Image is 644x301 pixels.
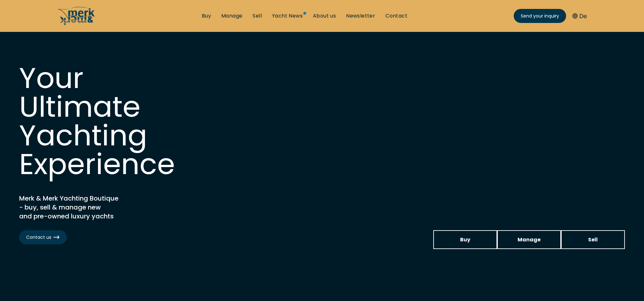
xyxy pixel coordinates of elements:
h2: Merk & Merk Yachting Boutique - buy, sell & manage new and pre-owned luxury yachts [19,194,179,221]
a: Yacht News [272,12,303,19]
a: Buy [202,12,211,19]
a: Newsletter [346,12,375,19]
span: Sell [588,236,598,244]
a: Sell [561,230,625,249]
h1: Your Ultimate Yachting Experience [19,64,211,179]
a: Contact us [19,230,67,244]
span: Contact us [26,234,60,241]
a: About us [313,12,336,19]
span: Manage [518,236,541,244]
span: Send your inquiry [521,13,559,19]
a: Manage [497,230,561,249]
a: Send your inquiry [514,9,566,23]
a: Buy [433,230,497,249]
a: Contact [385,12,407,19]
a: Manage [221,12,242,19]
span: Buy [460,236,470,244]
button: De [572,12,587,20]
a: Sell [253,12,262,19]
